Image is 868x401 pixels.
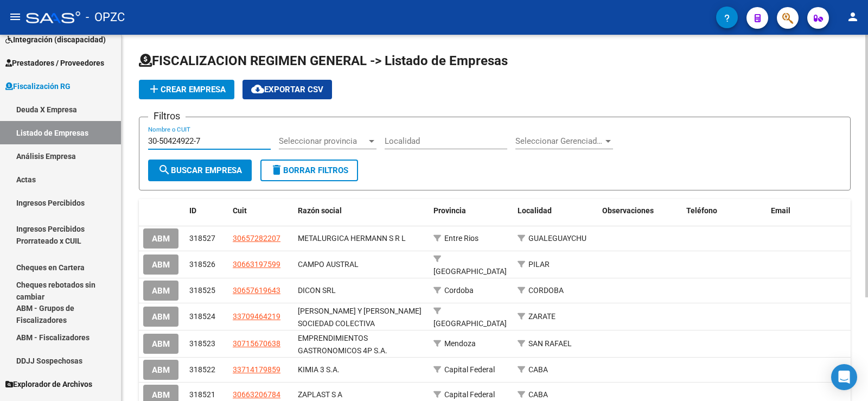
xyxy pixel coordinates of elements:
[228,199,293,222] datatable-header-cell: Cuit
[260,160,358,181] button: Borrar Filtros
[528,365,548,374] span: CABA
[444,390,495,399] span: Capital Federal
[189,390,215,399] span: 318521
[189,260,215,269] span: 318526
[5,34,106,46] span: Integración (discapacidad)
[528,390,548,399] span: CABA
[767,199,851,222] datatable-header-cell: Email
[148,85,226,94] span: Crear Empresa
[152,365,170,375] span: ABM
[515,136,603,146] span: Seleccionar Gerenciador
[270,166,348,175] span: Borrar Filtros
[5,378,92,390] span: Explorador de Archivos
[143,307,178,327] button: ABM
[189,339,215,348] span: 318523
[242,80,332,99] button: Exportar CSV
[602,206,654,215] span: Observaciones
[189,234,215,243] span: 318527
[433,206,466,215] span: Provincia
[513,199,597,222] datatable-header-cell: Localidad
[143,254,178,275] button: ABM
[298,390,342,399] span: ZAPLAST S A
[143,360,178,380] button: ABM
[143,228,178,249] button: ABM
[148,160,252,181] button: Buscar Empresa
[298,260,359,269] span: CAMPO AUSTRAL
[152,260,170,270] span: ABM
[152,312,170,322] span: ABM
[771,206,790,215] span: Email
[518,206,552,215] span: Localidad
[298,286,336,295] span: DICON SRL
[429,199,513,222] datatable-header-cell: Provincia
[233,390,280,399] span: 30663206784
[185,199,228,222] datatable-header-cell: ID
[158,166,242,175] span: Buscar Empresa
[831,364,857,390] div: Open Intercom Messenger
[9,10,22,23] mat-icon: menu
[189,365,215,374] span: 318522
[298,206,342,215] span: Razón social
[233,234,280,243] span: 30657282207
[298,365,340,374] span: KIMIA 3 S.A.
[444,234,478,243] span: Entre Rios
[148,109,186,124] h3: Filtros
[152,390,170,400] span: ABM
[528,312,556,321] span: ZARATE
[152,339,170,349] span: ABM
[233,312,280,321] span: 33709464219
[189,312,215,321] span: 318524
[233,206,247,215] span: Cuit
[433,267,507,276] span: [GEOGRAPHIC_DATA]
[270,163,283,176] mat-icon: delete
[293,199,429,222] datatable-header-cell: Razón social
[444,339,476,348] span: Mendoza
[251,82,264,96] mat-icon: cloud_download
[139,80,234,99] button: Crear Empresa
[158,163,171,176] mat-icon: search
[298,307,422,328] span: ROBERTO NOCETTI Y DANIEL NOCETTI SOCIEDAD COLECTIVA
[598,199,682,222] datatable-header-cell: Observaciones
[233,339,280,348] span: 30715670638
[148,82,161,96] mat-icon: add
[298,334,387,355] span: EMPRENDIMIENTOS GASTRONOMICOS 4P S.A.
[433,319,507,328] span: [GEOGRAPHIC_DATA]
[528,260,550,269] span: PILAR
[528,234,586,243] span: GUALEGUAYCHU
[189,206,196,215] span: ID
[444,286,474,295] span: Cordoba
[233,365,280,374] span: 33714179859
[189,286,215,295] span: 318525
[298,234,406,243] span: METALURGICA HERMANN S R L
[444,365,495,374] span: Capital Federal
[528,286,564,295] span: CORDOBA
[233,260,280,269] span: 30663197599
[682,199,766,222] datatable-header-cell: Teléfono
[5,57,104,69] span: Prestadores / Proveedores
[143,281,178,301] button: ABM
[143,334,178,354] button: ABM
[233,286,280,295] span: 30657619643
[686,206,717,215] span: Teléfono
[528,339,572,348] span: SAN RAFAEL
[251,85,323,94] span: Exportar CSV
[279,136,367,146] span: Seleccionar provincia
[152,234,170,244] span: ABM
[5,80,71,92] span: Fiscalización RG
[846,10,859,23] mat-icon: person
[152,286,170,296] span: ABM
[139,53,508,68] span: FISCALIZACION REGIMEN GENERAL -> Listado de Empresas
[86,5,125,29] span: - OPZC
